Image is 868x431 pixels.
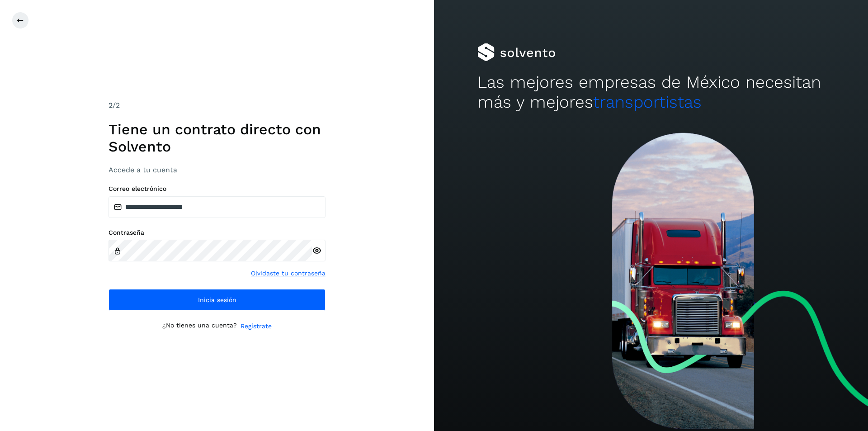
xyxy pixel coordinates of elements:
label: Correo electrónico [108,185,325,193]
h1: Tiene un contrato directo con Solvento [108,121,325,156]
h2: Las mejores empresas de México necesitan más y mejores [477,72,825,113]
span: transportistas [593,92,702,112]
span: Inicia sesión [198,297,236,303]
p: ¿No tienes una cuenta? [162,322,237,331]
a: Regístrate [241,322,272,331]
span: 2 [108,101,113,109]
a: Olvidaste tu contraseña [251,269,325,278]
label: Contraseña [108,229,325,237]
div: /2 [108,100,325,111]
button: Inicia sesión [108,289,325,311]
h3: Accede a tu cuenta [108,166,325,174]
